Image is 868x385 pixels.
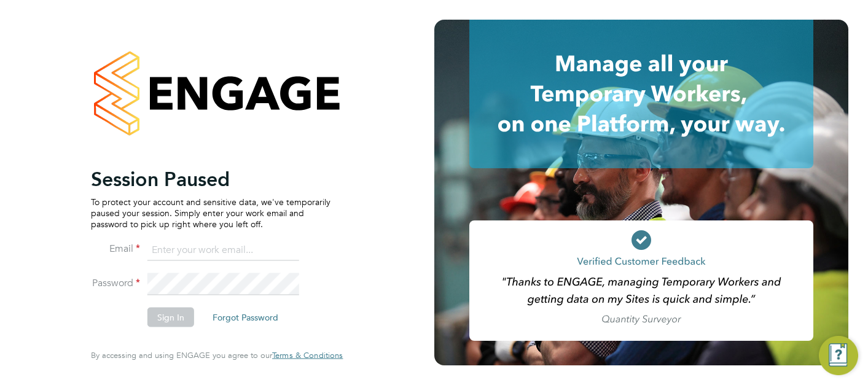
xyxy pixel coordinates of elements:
[91,196,330,230] p: To protect your account and sensitive data, we've temporarily paused your session. Simply enter y...
[91,277,140,290] label: Password
[91,243,140,255] label: Email
[147,239,299,261] input: Enter your work email...
[91,350,343,360] span: By accessing and using ENGAGE you agree to our
[272,351,343,360] a: Terms & Conditions
[91,166,330,191] h2: Session Paused
[203,308,288,327] button: Forgot Password
[272,350,343,360] span: Terms & Conditions
[819,336,858,375] button: Engage Resource Center
[147,308,194,327] button: Sign In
